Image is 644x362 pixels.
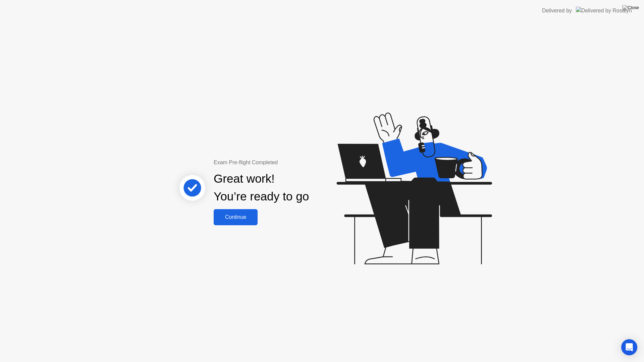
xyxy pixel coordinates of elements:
button: Continue [214,209,258,225]
div: Delivered by [542,7,572,15]
img: Delivered by Rosalyn [576,7,632,14]
div: Exam Pre-flight Completed [214,159,352,167]
div: Great work! You’re ready to go [214,170,309,205]
img: Close [622,5,639,10]
div: Open Intercom Messenger [621,339,637,355]
div: Continue [216,214,256,220]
